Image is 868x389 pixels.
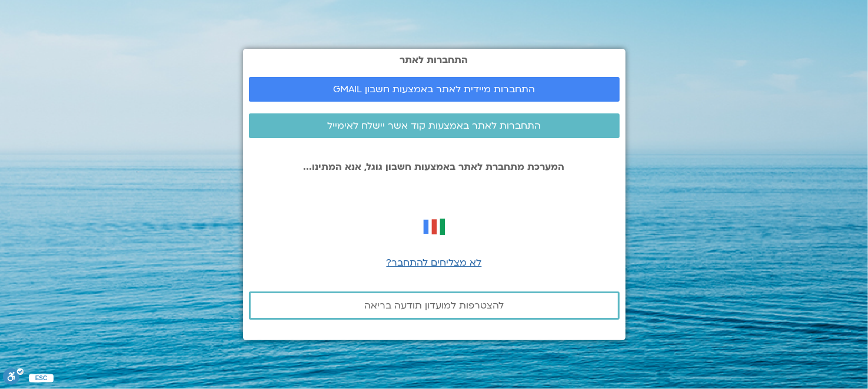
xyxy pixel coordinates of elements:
[249,77,620,102] a: התחברות מיידית לאתר באמצעות חשבון GMAIL
[333,84,535,95] span: התחברות מיידית לאתר באמצעות חשבון GMAIL
[387,256,482,269] a: לא מצליחים להתחבר?
[364,300,504,311] span: להצטרפות למועדון תודעה בריאה
[249,113,620,138] a: התחברות לאתר באמצעות קוד אשר יישלח לאימייל
[327,120,541,131] span: התחברות לאתר באמצעות קוד אשר יישלח לאימייל
[249,55,620,65] h2: התחברות לאתר
[249,162,620,172] p: המערכת מתחברת לאתר באמצעות חשבון גוגל, אנא המתינו...
[249,291,620,320] a: להצטרפות למועדון תודעה בריאה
